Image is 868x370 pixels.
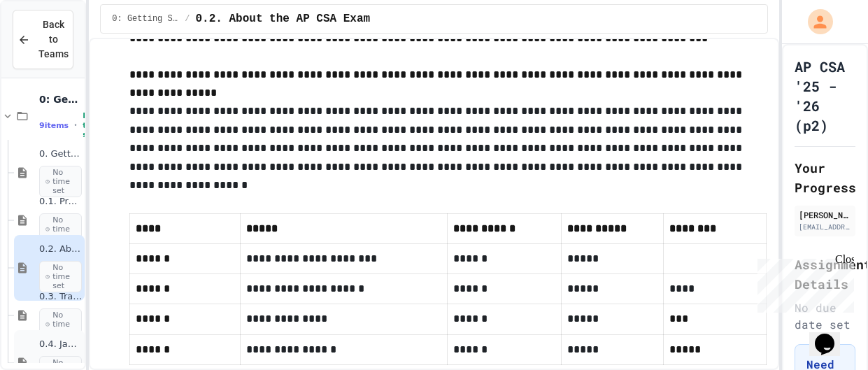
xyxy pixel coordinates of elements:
div: No due date set [795,299,855,333]
span: 0.1. Preface [39,196,82,208]
span: 0.2. About the AP CSA Exam [196,10,371,27]
span: Back to Teams [38,17,69,62]
div: My Account [793,6,837,38]
span: No time set [39,308,82,341]
span: 9 items [39,121,69,130]
span: 0.4. Java Development Environments [39,339,82,350]
h1: AP CSA '25 - '26 (p2) [795,57,855,135]
span: No time set [39,213,82,246]
div: Chat with us now!Close [6,6,97,89]
button: Back to Teams [13,10,73,69]
span: 0: Getting Started [39,93,82,106]
span: / [185,13,190,24]
h2: Assignment Details [795,255,855,294]
span: 0.2. About the AP CSA Exam [39,243,82,255]
iframe: chat widget [752,253,854,313]
span: No time set [39,166,82,198]
span: No time set [83,111,102,139]
h2: Your Progress [795,158,855,197]
span: • [74,120,77,131]
span: 0: Getting Started [112,13,179,24]
iframe: chat widget [809,314,854,356]
div: [PERSON_NAME] [799,208,851,221]
div: [EMAIL_ADDRESS][DOMAIN_NAME][PERSON_NAME] [799,222,851,232]
span: 0.3. Transitioning from AP CSP to AP CSA [39,291,82,303]
span: No time set [39,261,82,293]
span: 0. Getting Started [39,148,82,160]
